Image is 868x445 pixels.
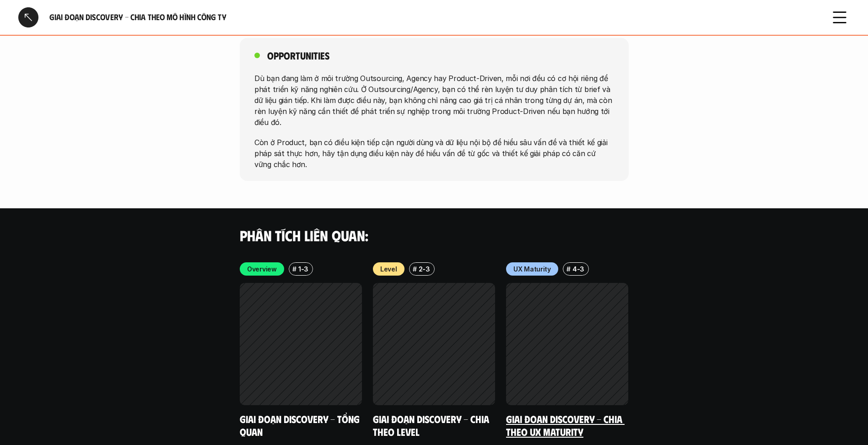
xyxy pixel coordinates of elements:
[380,264,397,274] p: Level
[49,12,819,22] h6: Giai đoạn Discovery - Chia theo mô hình công ty
[373,412,491,438] a: Giai đoạn Discovery - Chia theo Level
[267,49,329,62] h5: Opportunities
[566,266,571,272] h6: #
[419,264,430,274] p: 2-3
[240,412,362,438] a: Giai đoạn Discovery - Tổng quan
[247,264,277,274] p: Overview
[572,264,584,274] p: 4-3
[298,264,308,274] p: 1-3
[254,73,614,128] p: Dù bạn đang làm ở môi trường Outsourcing, Agency hay Product-Driven, mỗi nơi đều có cơ hội riêng ...
[254,137,614,170] p: Còn ở Product, bạn có điều kiện tiếp cận người dùng và dữ liệu nội bộ để hiểu sâu vấn đề và thiết...
[292,266,296,272] h6: #
[412,266,416,272] h6: #
[506,412,625,438] a: Giai đoạn Discovery - Chia theo UX Maturity
[240,227,629,244] h4: Phân tích liên quan:
[513,264,551,274] p: UX Maturity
